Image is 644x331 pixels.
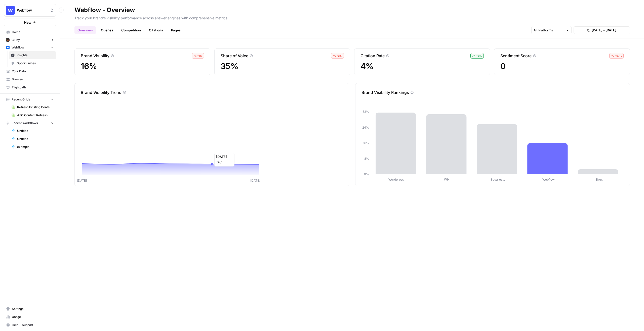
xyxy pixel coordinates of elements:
button: New [4,19,56,26]
tspan: 8% [364,157,369,160]
span: – 1 % [197,54,202,58]
tspan: Webflow [542,178,555,181]
a: Untitled [9,135,56,143]
tspan: [DATE] [250,179,260,182]
span: Refresh Existing Content (5) [17,105,54,109]
button: Help + Support [4,321,56,329]
button: [DATE] - [DATE] [574,26,630,34]
a: Untitled [9,127,56,135]
p: Sentiment Score [500,53,532,59]
span: Your Data [12,69,54,74]
span: Webflow [12,45,24,50]
p: Brand Visibility Trend [81,89,122,95]
tspan: [DATE] [77,179,87,182]
span: Home [12,30,54,34]
span: – 63 % [615,54,622,58]
a: Flightpath [4,83,56,91]
tspan: 0% [364,172,369,176]
button: Webflow [4,44,56,51]
tspan: Wordpress [388,178,404,181]
input: All Platforms [534,28,564,33]
a: Overview [74,26,96,34]
tspan: Wix [444,178,450,181]
a: Your Data [4,67,56,75]
span: AEO Content Refresh [17,113,54,118]
span: 4% [360,62,484,71]
tspan: Brex [596,178,603,181]
a: Competition [118,26,144,34]
span: Insights [17,53,54,58]
img: a1pu3e9a4sjoov2n4mw66knzy8l8 [6,46,10,49]
span: 35% [221,62,344,71]
span: + 0 % [476,54,482,58]
a: Home [4,28,56,36]
a: Citations [146,26,166,34]
img: Webflow Logo [6,6,15,15]
div: Webflow - Overview [74,6,135,14]
span: Settings [12,307,54,311]
button: Recent Workflows [4,119,56,127]
span: Untitled [17,129,54,133]
a: Refresh Existing Content (5) [9,103,56,111]
button: Workspace: Webflow [4,4,56,17]
p: Brand Visibility Rankings [361,89,409,95]
a: Insights [9,51,56,59]
a: Pages [168,26,184,34]
span: – 2 % [337,54,342,58]
p: Share of Voice [221,53,248,59]
a: Opportunities [9,59,56,67]
span: New [24,20,31,25]
span: example [17,145,54,149]
button: Recent Grids [4,96,56,103]
img: x9pvq66k5d6af0jwfjov4in6h5zj [6,38,10,42]
span: 16% [81,62,204,71]
span: Help + Support [12,323,54,327]
p: Track your brand's visibility performance across answer engines with comprehensive metrics. [74,14,630,21]
span: Flightpath [12,85,54,90]
a: AEO Content Refresh [9,111,56,119]
span: Untitled [17,137,54,141]
a: Settings [4,305,56,313]
span: Browse [12,77,54,82]
span: Recent Workflows [12,121,38,125]
span: [DATE] - [DATE] [592,28,616,33]
tspan: Squares… [491,178,505,181]
a: Usage [4,313,56,321]
span: Cluby [12,38,20,42]
a: Queries [98,26,116,34]
tspan: 32% [363,110,369,114]
a: example [9,143,56,151]
p: Brand Visibility [81,53,109,59]
tspan: 16% [363,141,369,145]
tspan: 24% [362,126,369,129]
button: Cluby [4,36,56,44]
span: 0 [500,62,624,71]
span: Usage [12,315,54,319]
span: Webflow [17,8,47,13]
span: Recent Grids [12,97,30,102]
span: Opportunities [17,61,54,66]
p: Citation Rate [360,53,385,59]
a: Browse [4,75,56,83]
